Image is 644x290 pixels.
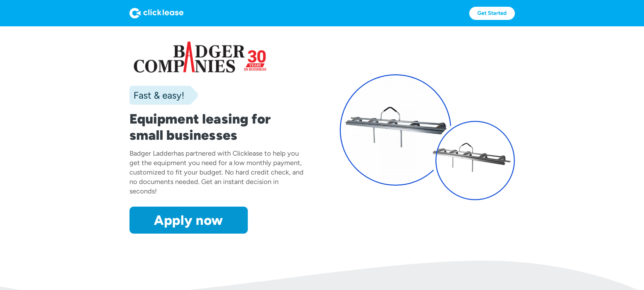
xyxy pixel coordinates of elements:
[129,149,174,157] div: Badger Ladder
[129,8,184,19] img: Logo
[129,111,305,143] h1: Equipment leasing for small businesses
[469,7,515,20] a: Get Started
[129,207,248,234] a: Apply now
[129,88,184,102] div: Fast & easy!
[129,149,304,195] div: has partnered with Clicklease to help you get the equipment you need for a low monthly payment, c...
